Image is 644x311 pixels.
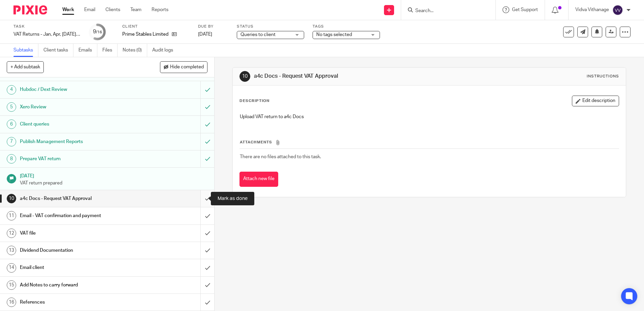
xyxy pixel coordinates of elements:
div: 10 [7,194,16,203]
div: 11 [7,211,16,220]
div: 15 [7,280,16,290]
a: Audit logs [152,44,178,57]
img: svg%3E [612,5,623,15]
a: Email [84,6,95,13]
input: Search [415,8,475,14]
button: Attach new file [239,172,278,187]
div: 8 [7,154,16,164]
div: VAT Returns - Jan, Apr, [DATE], Oct [13,31,81,38]
button: Hide completed [160,61,207,73]
div: 5 [7,102,16,112]
p: Description [239,98,269,104]
p: VAT return prepared [20,180,208,186]
p: Prime Stables Limited [122,31,168,38]
a: Clients [105,6,120,13]
small: /16 [96,30,102,34]
p: Upload VAT return to a4c Docs [240,113,618,120]
div: 6 [7,119,16,129]
h1: Email - VAT confirmation and payment [20,211,136,221]
h1: a4c Docs - Request VAT Approval [20,194,136,204]
a: Notes (0) [123,44,147,57]
a: Team [130,6,141,13]
span: Queries to client [240,32,276,37]
label: Tags [313,24,380,29]
a: Client tasks [43,44,73,57]
h1: Email client [20,263,136,273]
h1: VAT file [20,228,136,238]
span: Hide completed [170,65,204,70]
a: Work [62,6,74,13]
div: 7 [7,137,16,146]
a: Subtasks [13,44,38,57]
div: 14 [7,263,16,273]
div: VAT Returns - Jan, Apr, Jul, Oct [13,31,81,38]
h1: Hubdoc / Dext Review [20,84,136,95]
span: No tags selected [316,32,352,37]
span: There are no files attached to this task. [240,154,321,159]
h1: Dividend Documentation [20,245,136,255]
h1: Add Notes to carry forward [20,280,136,290]
div: 4 [7,85,16,95]
span: [DATE] [198,32,212,37]
label: Client [122,24,190,29]
h1: Prepare VAT return [20,154,136,164]
label: Status [237,24,304,29]
h1: Publish Management Reports [20,137,136,147]
h1: a4c Docs - Request VAT Approval [254,73,444,80]
a: Emails [78,44,97,57]
a: Files [102,44,118,57]
button: + Add subtask [7,61,44,73]
label: Task [13,24,81,29]
span: Get Support [512,7,538,12]
a: Reports [152,6,168,13]
div: 16 [7,298,16,307]
h1: Client queries [20,119,136,129]
div: Instructions [587,74,619,79]
h1: References [20,297,136,307]
img: Pixie [13,5,47,14]
div: 12 [7,229,16,238]
button: Edit description [572,96,619,106]
div: 10 [239,71,250,82]
label: Due by [198,24,228,29]
p: Vidva Vithanage [575,6,609,13]
span: Attachments [240,140,272,144]
h1: [DATE] [20,171,208,179]
div: 13 [7,246,16,255]
h1: Xero Review [20,102,136,112]
div: 9 [93,28,102,36]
